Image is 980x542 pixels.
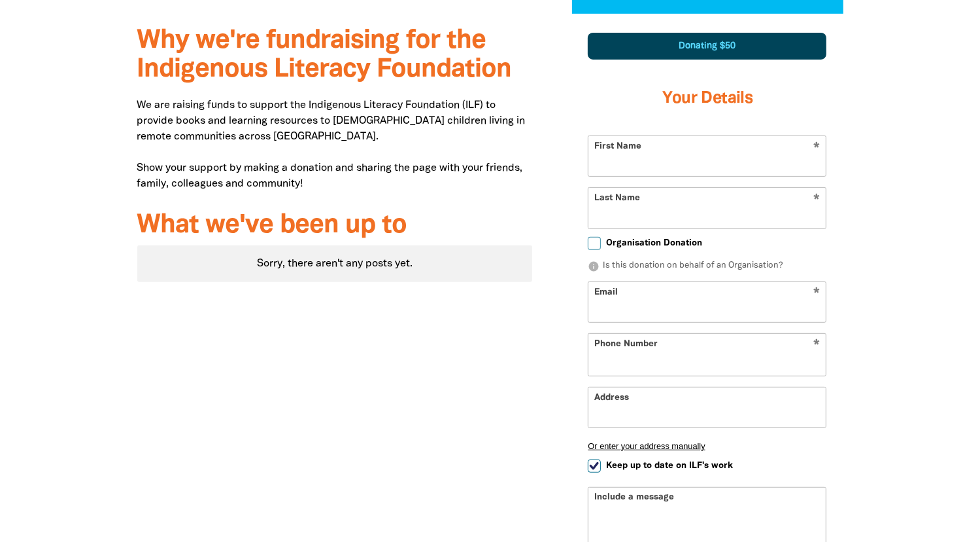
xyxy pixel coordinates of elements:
[813,339,820,352] i: Required
[588,73,826,125] h3: Your Details
[137,98,533,192] p: We are raising funds to support the Indigenous Literacy Foundation (ILF) to provide books and lea...
[588,441,826,451] button: Or enter your address manually
[137,29,512,82] span: Why we're fundraising for the Indigenous Literacy Foundation
[588,261,600,272] i: info
[137,245,533,282] div: Paginated content
[588,237,601,250] input: Organisation Donation
[588,33,826,60] div: Donating $50
[137,211,533,240] h3: What we've been up to
[588,460,601,473] input: Keep up to date on ILF's work
[606,460,733,472] span: Keep up to date on ILF's work
[137,245,533,282] div: Sorry, there aren't any posts yet.
[588,260,826,273] p: Is this donation on behalf of an Organisation?
[606,237,702,249] span: Organisation Donation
